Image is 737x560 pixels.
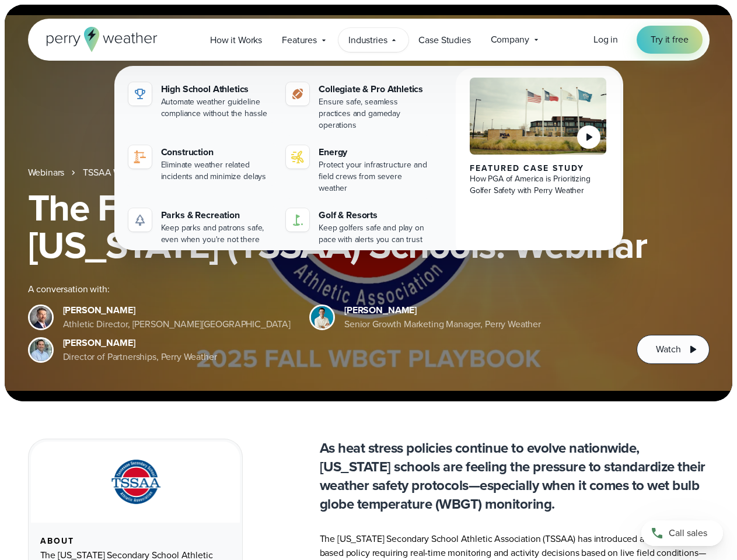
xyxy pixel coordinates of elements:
a: Collegiate & Pro Athletics Ensure safe, seamless practices and gameday operations [281,78,435,136]
a: Webinars [28,166,65,180]
span: Try it free [651,33,688,47]
img: Brian Wyatt [30,306,52,328]
div: Director of Partnerships, Perry Weather [63,350,217,364]
nav: Breadcrumb [28,166,710,180]
img: construction perry weather [133,150,147,164]
a: construction perry weather Construction Eliminate weather related incidents and minimize delays [124,141,277,187]
div: Keep golfers safe and play on pace with alerts you can trust [319,222,430,246]
span: Call sales [669,526,707,540]
h1: The Fall WBGT Playbook for [US_STATE] (TSSAA) Schools: Webinar [28,189,710,264]
a: Golf & Resorts Keep golfers safe and play on pace with alerts you can trust [281,204,435,250]
a: Call sales [641,520,723,546]
button: Watch [637,335,709,364]
a: Log in [593,33,618,47]
div: Ensure safe, seamless practices and gameday operations [319,96,430,131]
span: Company [491,33,529,47]
img: highschool-icon.svg [133,87,147,101]
div: [PERSON_NAME] [344,303,541,317]
a: Energy Protect your infrastructure and field crews from severe weather [281,141,435,199]
span: Case Studies [418,33,470,47]
div: A conversation with: [28,282,619,296]
div: Golf & Resorts [319,208,430,222]
span: Features [282,33,317,47]
div: Collegiate & Pro Athletics [319,82,430,96]
div: High School Athletics [161,82,273,96]
div: Senior Growth Marketing Manager, Perry Weather [344,317,541,331]
div: Parks & Recreation [161,208,273,222]
a: High School Athletics Automate weather guideline compliance without the hassle [124,78,277,124]
div: Athletic Director, [PERSON_NAME][GEOGRAPHIC_DATA] [63,317,291,331]
div: Eliminate weather related incidents and minimize delays [161,159,273,183]
div: [PERSON_NAME] [63,303,291,317]
span: How it Works [210,33,262,47]
img: energy-icon@2x-1.svg [291,150,305,164]
div: Protect your infrastructure and field crews from severe weather [319,159,430,194]
a: PGA of America, Frisco Campus Featured Case Study How PGA of America is Prioritizing Golfer Safet... [456,68,621,260]
span: Watch [656,342,680,356]
img: golf-iconV2.svg [291,213,305,227]
p: As heat stress policies continue to evolve nationwide, [US_STATE] schools are feeling the pressur... [320,439,710,513]
div: How PGA of America is Prioritizing Golfer Safety with Perry Weather [470,173,607,197]
span: Log in [593,33,618,46]
div: Featured Case Study [470,164,607,173]
a: TSSAA WBGT Fall Playbook [83,166,194,180]
a: Try it free [637,26,702,54]
img: proathletics-icon@2x-1.svg [291,87,305,101]
a: How it Works [200,28,272,52]
img: PGA of America, Frisco Campus [470,78,607,155]
div: About [40,537,230,546]
img: TSSAA-Tennessee-Secondary-School-Athletic-Association.svg [96,456,174,509]
img: Spencer Patton, Perry Weather [311,306,333,328]
a: Case Studies [408,28,480,52]
div: Energy [319,145,430,159]
img: Jeff Wood [30,339,52,361]
div: Construction [161,145,273,159]
div: Keep parks and patrons safe, even when you're not there [161,222,273,246]
div: [PERSON_NAME] [63,336,217,350]
div: Automate weather guideline compliance without the hassle [161,96,273,120]
img: parks-icon-grey.svg [133,213,147,227]
a: Parks & Recreation Keep parks and patrons safe, even when you're not there [124,204,277,250]
span: Industries [348,33,387,47]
